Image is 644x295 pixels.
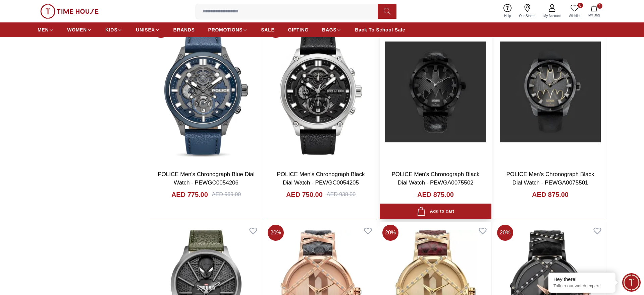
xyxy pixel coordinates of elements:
a: POLICE Men's Chronograph Blue Dial Watch - PEWGC0054206 [158,171,255,186]
a: BAGS [322,24,341,36]
button: 1My Bag [584,3,604,19]
button: Add to cart [380,204,491,219]
span: 20 % [268,225,284,241]
h4: AED 775.00 [171,190,208,199]
a: SALE [261,24,274,36]
div: AED 969.00 [212,191,241,199]
span: Our Stores [517,13,538,18]
span: 0 [578,3,583,8]
p: Talk to our watch expert! [553,283,610,289]
div: Chat Widget [622,273,641,292]
a: GIFTING [288,24,309,36]
a: KIDS [105,24,122,36]
a: Our Stores [515,3,539,20]
a: POLICE Men's Chronograph Black Dial Watch - PEWGC0054205 [277,171,365,186]
span: GIFTING [288,26,309,33]
a: WOMEN [67,24,92,36]
span: 20 % [382,225,398,241]
h4: AED 750.00 [286,190,323,199]
span: PROMOTIONS [208,26,243,33]
span: My Bag [586,13,602,18]
span: Back To School Sale [355,26,405,33]
span: MEN [38,26,49,33]
div: Hey there! [553,276,610,283]
img: POLICE Men's Chronograph Black Dial Watch - PEWGC0054205 [265,19,377,165]
span: Help [501,13,514,18]
a: POLICE Men's Chronograph Black Dial Watch - PEWGA0075502 [391,171,479,186]
img: ... [40,4,99,19]
a: POLICE Men's Chronograph Black Dial Watch - PEWGA0075501 [506,171,594,186]
img: POLICE Men's Chronograph Blue Dial Watch - PEWGC0054206 [150,19,262,165]
a: BRANDS [173,24,195,36]
span: 1 [597,3,602,9]
a: Back To School Sale [355,24,405,36]
img: POLICE Men's Chronograph Black Dial Watch - PEWGA0075501 [494,19,606,165]
a: PROMOTIONS [208,24,248,36]
div: Add to cart [417,207,454,216]
a: UNISEX [136,24,160,36]
h4: AED 875.00 [532,190,569,199]
a: MEN [38,24,54,36]
div: AED 938.00 [327,191,356,199]
span: KIDS [105,26,117,33]
span: BRANDS [173,26,195,33]
a: Help [500,3,515,20]
span: Wishlist [566,13,583,18]
h4: AED 875.00 [417,190,454,199]
span: My Account [541,13,563,18]
span: SALE [261,26,274,33]
span: UNISEX [136,26,155,33]
a: 0Wishlist [565,3,584,20]
span: 20 % [497,225,513,241]
span: WOMEN [67,26,87,33]
img: POLICE Men's Chronograph Black Dial Watch - PEWGA0075502 [380,19,491,165]
span: BAGS [322,26,336,33]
